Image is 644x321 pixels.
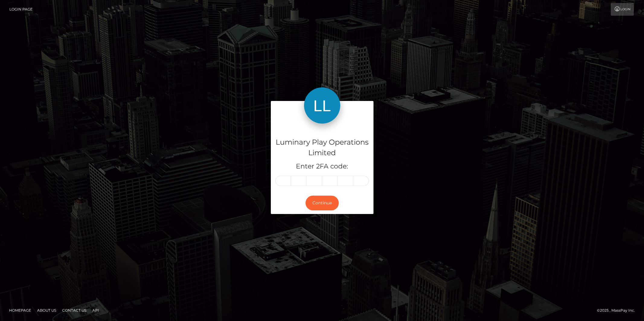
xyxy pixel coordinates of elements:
[611,3,634,16] a: Login
[597,307,639,314] div: © 2025 , MassPay Inc.
[90,306,101,315] a: API
[7,306,34,315] a: Homepage
[275,137,369,158] h4: Luminary Play Operations Limited
[9,3,33,16] a: Login Page
[60,306,89,315] a: Contact Us
[306,196,339,210] button: Continue
[275,162,369,171] h5: Enter 2FA code:
[35,306,59,315] a: About Us
[304,87,340,124] img: Luminary Play Operations Limited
